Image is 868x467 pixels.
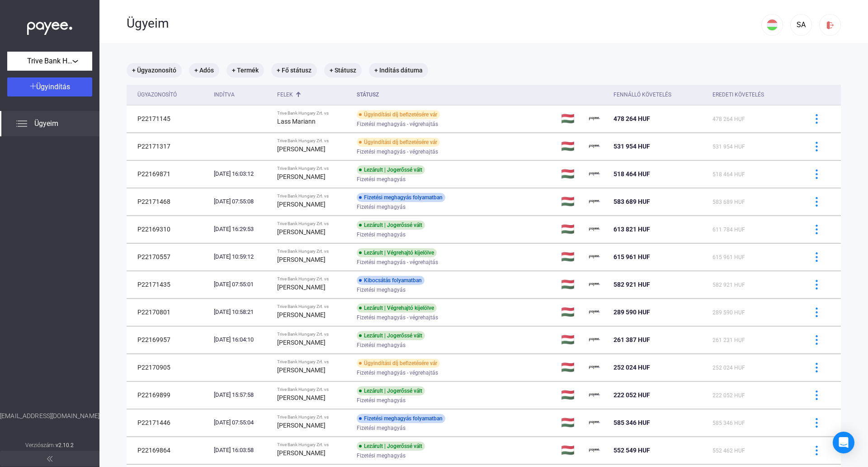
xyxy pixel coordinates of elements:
[277,138,349,144] div: Trive Bank Hungary Zrt. vs
[357,367,438,378] span: Fizetési meghagyás - végrehajtás
[277,256,325,263] strong: [PERSON_NAME]
[277,394,325,401] strong: [PERSON_NAME]
[761,14,783,36] button: HU
[127,63,182,77] mat-chip: + Ügyazonosító
[712,116,745,122] span: 478 264 HUF
[357,276,425,285] div: Kibocsátás folyamatban
[277,387,349,392] div: Trive Bank Hungary Zrt. vs
[277,228,325,236] strong: [PERSON_NAME]
[712,199,745,205] span: 583 689 HUF
[214,197,270,206] div: [DATE] 07:55:08
[767,19,778,30] img: HU
[127,381,210,409] td: P22169899
[277,366,325,374] strong: [PERSON_NAME]
[557,354,585,381] td: 🇭🇺
[613,89,671,100] div: Fennálló követelés
[214,225,270,234] div: [DATE] 16:29:53
[277,276,349,282] div: Trive Bank Hungary Zrt. vs
[277,193,349,199] div: Trive Bank Hungary Zrt. vs
[826,20,835,30] img: logout-red
[277,304,349,309] div: Trive Bank Hungary Zrt. vs
[127,16,761,31] div: Ügyeim
[277,201,325,208] strong: [PERSON_NAME]
[214,169,270,178] div: [DATE] 16:03:12
[357,414,445,423] div: Fizetési meghagyás folyamatban
[324,63,362,77] mat-chip: + Státusz
[277,118,316,125] strong: Lass Mariann
[589,196,600,207] img: payee-logo
[277,284,325,291] strong: [PERSON_NAME]
[812,335,821,345] img: more-blue
[812,142,821,151] img: more-blue
[127,105,210,132] td: P22171145
[127,271,210,298] td: P22171435
[812,308,821,317] img: more-blue
[613,115,650,122] span: 478 264 HUF
[557,298,585,326] td: 🇭🇺
[271,63,317,77] mat-chip: + Fő státusz
[357,303,437,313] div: Lezárult | Végrehajtó kijelölve
[712,420,745,426] span: 585 346 HUF
[712,448,745,454] span: 552 462 HUF
[812,169,821,179] img: more-blue
[127,298,210,326] td: P22170801
[712,282,745,288] span: 582 921 HUF
[277,414,349,420] div: Trive Bank Hungary Zrt. vs
[127,188,210,215] td: P22171468
[812,114,821,124] img: more-blue
[812,252,821,262] img: more-blue
[557,437,585,464] td: 🇭🇺
[369,63,428,77] mat-chip: + Indítás dátuma
[807,247,826,266] button: more-blue
[557,381,585,409] td: 🇭🇺
[833,432,854,453] div: Open Intercom Messenger
[47,456,52,462] img: arrow-double-left-grey.svg
[557,326,585,353] td: 🇭🇺
[589,279,600,290] img: payee-logo
[357,257,438,268] span: Fizetési meghagyás - végrehajtás
[127,409,210,436] td: P22171446
[613,419,650,426] span: 585 346 HUF
[557,243,585,270] td: 🇭🇺
[357,165,425,174] div: Lezárult | Jogerőssé vált
[277,422,325,429] strong: [PERSON_NAME]
[589,169,600,179] img: payee-logo
[712,89,796,100] div: Eredeti követelés
[214,89,235,100] div: Indítva
[613,89,705,100] div: Fennálló követelés
[214,390,270,400] div: [DATE] 15:57:58
[357,138,440,147] div: Ügyindítási díj befizetésére vár
[613,226,650,233] span: 613 821 HUF
[790,14,812,36] button: SA
[807,275,826,294] button: more-blue
[557,160,585,188] td: 🇭🇺
[712,392,745,399] span: 222 052 HUF
[589,224,600,235] img: payee-logo
[557,216,585,243] td: 🇭🇺
[189,63,219,77] mat-chip: + Adós
[357,395,406,406] span: Fizetési meghagyás
[357,146,438,157] span: Fizetési meghagyás - végrehajtás
[712,309,745,316] span: 289 590 HUF
[277,249,349,254] div: Trive Bank Hungary Zrt. vs
[712,89,764,100] div: Eredeti követelés
[812,280,821,289] img: more-blue
[277,89,349,100] div: Felek
[807,358,826,377] button: more-blue
[557,105,585,132] td: 🇭🇺
[277,89,293,100] div: Felek
[277,311,325,318] strong: [PERSON_NAME]
[226,63,264,77] mat-chip: + Termék
[807,330,826,349] button: more-blue
[812,225,821,234] img: more-blue
[214,335,270,344] div: [DATE] 16:04:10
[812,197,821,207] img: more-blue
[16,118,27,129] img: list.svg
[807,137,826,156] button: more-blue
[613,336,650,343] span: 261 387 HUF
[277,339,325,346] strong: [PERSON_NAME]
[712,144,745,150] span: 531 954 HUF
[127,354,210,381] td: P22170905
[357,386,425,395] div: Lezárult | Jogerőssé vált
[357,110,440,119] div: Ügyindítási díj befizetésére vár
